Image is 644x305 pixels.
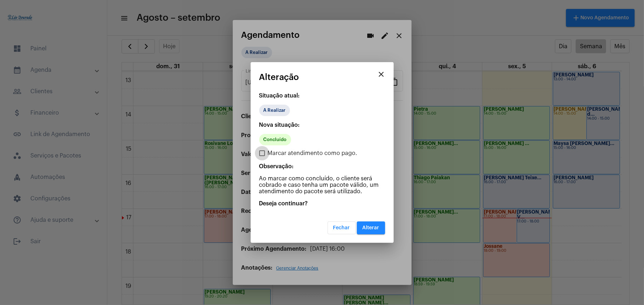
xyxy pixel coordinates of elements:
[333,225,350,230] span: Fechar
[259,163,385,170] p: Observação:
[259,134,291,145] mat-chip: Concluído
[259,200,385,207] p: Deseja continuar?
[259,72,299,82] span: Alteração
[259,175,385,195] p: Ao marcar como concluído, o cliente será cobrado e caso tenha um pacote válido, um atendimento do...
[377,70,386,79] mat-icon: close
[259,92,385,99] p: Situação atual:
[259,105,290,116] mat-chip: A Realizar
[259,122,385,128] p: Nova situação:
[268,149,358,157] span: Marcar atendimento como pago.
[357,221,385,234] button: Alterar
[328,221,356,234] button: Fechar
[363,225,379,230] span: Alterar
